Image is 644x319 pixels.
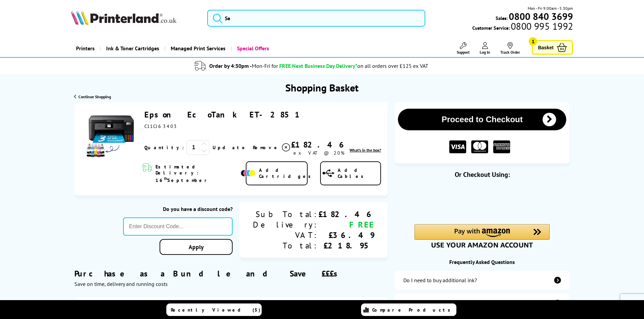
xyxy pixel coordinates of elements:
a: Printerland Logo [71,10,199,26]
span: Support [457,50,470,55]
span: Estimated Delivery: 16 September [156,164,239,183]
sup: th [164,176,167,181]
a: Log In [480,42,490,55]
span: Compare Products [372,307,454,313]
div: FREE [318,219,374,230]
div: Do you have a discount code? [123,206,233,212]
a: Compare Products [361,303,456,316]
img: Printerland Logo [71,10,176,25]
a: 0800 840 3699 [508,13,573,20]
div: VAT: [253,230,318,240]
a: Continue Shopping [74,94,111,99]
a: Special Offers [231,40,274,57]
img: American Express [493,140,510,154]
div: Frequently Asked Questions [395,259,570,265]
span: Mon - Fri 9:00am - 5:30pm [528,5,573,11]
div: £36.49 [318,230,374,240]
div: Total: [253,240,318,251]
a: Delete item from your basket [253,142,291,153]
span: What's in the box? [350,148,381,153]
b: 0800 840 3699 [509,10,573,23]
img: Add Cartridges [241,170,256,177]
span: 1 [529,37,537,46]
div: Do I need to buy additional ink? [403,277,477,284]
span: C11CJ63403 [144,123,177,129]
span: Recently Viewed (5) [171,307,261,313]
a: lnk_inthebox [350,148,381,153]
div: Amazon Pay - Use your Amazon account [414,224,550,248]
a: Track Order [500,42,520,55]
a: Update [213,144,247,151]
a: Epson EcoTank ET-2851 [144,109,303,120]
span: FREE Next Business Day Delivery* [279,62,357,69]
div: on all orders over £125 ex VAT [357,62,428,69]
div: Save on time, delivery and running costs [74,281,388,287]
a: Recently Viewed (5) [166,303,262,316]
input: Enter Discount Code... [123,217,233,236]
a: Apply [160,239,233,255]
a: Support [457,42,470,55]
span: Sales: [496,15,508,21]
a: Managed Print Services [164,40,231,57]
a: items-arrive [395,294,570,313]
div: Purchase as a Bundle and Save £££s [74,258,388,287]
span: Add Cartridges [259,167,314,179]
span: Ink & Toner Cartridges [106,40,159,57]
img: MASTER CARD [471,140,488,154]
a: Basket 1 [532,40,573,55]
span: Mon-Fri for [252,62,278,69]
li: modal_delivery [55,60,568,72]
span: 0800 995 1992 [510,23,573,29]
span: Continue Shopping [78,94,111,99]
span: Log In [480,50,490,55]
a: Printers [71,40,100,57]
button: Proceed to Checkout [398,109,566,130]
span: Quantity: [144,144,184,151]
span: Add Cables [338,167,380,179]
h1: Shopping Basket [285,81,359,94]
span: Customer Service: [472,23,573,31]
img: Epson EcoTank ET-2851 [86,109,136,160]
div: £182.46 [318,209,374,219]
div: Or Checkout Using: [395,170,570,179]
input: Se [207,10,425,27]
span: Order by 4:30pm - [209,62,278,69]
span: ex VAT @ 20% [293,150,344,156]
img: VISA [449,140,466,154]
a: additional-ink [395,271,570,290]
div: Delivery: [253,219,318,230]
div: Sub Total: [253,209,318,219]
iframe: PayPal [414,190,550,213]
div: £182.46 [291,139,347,150]
div: £218.95 [318,240,374,251]
span: Basket [538,43,553,52]
span: Remove [253,144,280,151]
a: Ink & Toner Cartridges [100,40,164,57]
